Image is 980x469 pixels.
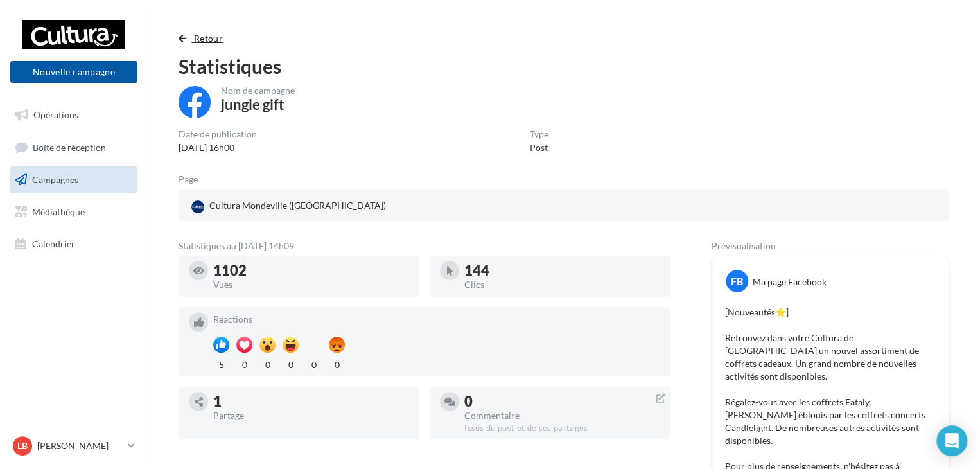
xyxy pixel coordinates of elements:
div: 5 [213,356,229,371]
a: Opérations [8,102,140,128]
div: 144 [464,263,660,278]
div: Clics [464,280,660,289]
div: Nom de campagne [221,86,295,95]
div: Commentaire [464,411,660,420]
a: Médiathèque [8,199,140,226]
div: 0 [283,356,299,371]
div: Issus du post et de ses partages [464,423,660,434]
a: Cultura Mondeville ([GEOGRAPHIC_DATA]) [189,197,439,216]
div: Page [179,175,208,184]
span: Médiathèque [32,206,85,217]
p: [PERSON_NAME] [37,439,123,452]
div: 0 [306,356,322,371]
span: Calendrier [32,238,75,249]
span: Boîte de réception [33,141,106,152]
div: Type [530,130,548,139]
div: Cultura Mondeville ([GEOGRAPHIC_DATA]) [189,197,389,216]
a: Boîte de réception [8,134,140,161]
div: 1 [213,394,409,409]
div: 1102 [213,263,409,278]
a: Calendrier [8,231,140,258]
a: Campagnes [8,166,140,193]
div: [DATE] 16h00 [179,141,257,154]
div: 0 [329,356,345,371]
span: Retour [194,33,223,44]
button: Retour [179,31,228,46]
span: LB [17,439,28,452]
div: Réactions [213,315,660,324]
div: 0 [259,356,276,371]
a: LB [PERSON_NAME] [10,434,137,458]
div: Prévisualisation [712,242,949,251]
div: Statistiques [179,57,949,76]
span: Campagnes [32,174,78,185]
div: Post [530,141,548,154]
div: Ma page Facebook [753,276,827,288]
div: Statistiques au [DATE] 14h09 [179,242,670,251]
div: 0 [236,356,252,371]
div: FB [726,270,748,292]
div: Date de publication [179,130,257,139]
div: jungle gift [221,98,284,112]
div: Partage [213,411,409,420]
div: Open Intercom Messenger [936,425,967,456]
button: Nouvelle campagne [10,61,137,83]
span: Opérations [33,109,78,120]
div: Vues [213,280,409,289]
div: 0 [464,394,660,409]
